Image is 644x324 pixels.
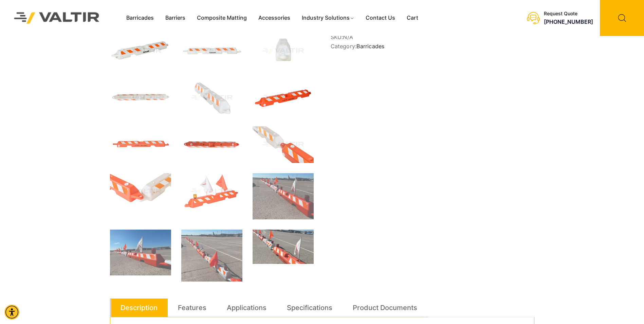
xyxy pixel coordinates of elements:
[253,230,314,264] img: A row of traffic barriers with orange and white stripes, red lights, and flags on an airport tarmac.
[110,33,171,69] img: Aerocade_Nat_3Q-1.jpg
[178,299,206,317] a: Features
[121,13,160,23] a: Barricades
[544,11,593,17] div: Request Quote
[296,13,360,23] a: Industry Solutions
[110,230,171,275] img: A row of red and white safety barriers with flags and lights on an airport tarmac under a clear b...
[110,79,171,116] img: text, letter
[253,13,296,23] a: Accessories
[191,13,253,23] a: Composite Matting
[181,230,242,282] img: A row of traffic barriers with red flags and lights on an airport runway, with planes and termina...
[110,126,171,163] img: An orange traffic barrier with reflective white stripes, labeled "Aerocade," designed for safety ...
[401,13,424,23] a: Cart
[181,173,242,210] img: An orange traffic barrier with a flashing light and two flags, one red and one white, for road sa...
[331,34,534,40] span: SKU:
[544,18,593,25] a: call (888) 496-3625
[360,13,401,23] a: Contact Us
[181,126,242,163] img: An orange traffic barrier with white reflective stripes, designed for road safety and visibility.
[287,299,332,317] a: Specifications
[160,13,191,23] a: Barriers
[110,173,171,210] img: Two traffic barriers, one orange and one white, connected at an angle, featuring reflective strip...
[121,299,158,317] a: Description
[253,33,314,69] img: A white plastic container with a spout, featuring horizontal red stripes on the side.
[253,173,314,219] img: A row of safety barriers with red and white stripes and flags, placed on an airport tarmac.
[4,305,19,320] div: Accessibility Menu
[253,79,314,116] img: An orange traffic barrier with reflective white stripes, designed for safety and visibility.
[356,43,384,50] a: Barricades
[181,33,242,69] img: A white safety barrier with orange reflective stripes and the brand name "Aerocade" printed on it.
[253,126,314,163] img: Two interlocking traffic barriers, one white with orange stripes and one orange with white stripe...
[5,3,109,33] img: Valtir Rentals
[353,299,417,317] a: Product Documents
[331,43,534,50] span: Category:
[343,34,353,40] span: N/A
[181,79,242,116] img: A white traffic barrier with orange and white reflective stripes, designed for road safety and de...
[227,299,266,317] a: Applications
